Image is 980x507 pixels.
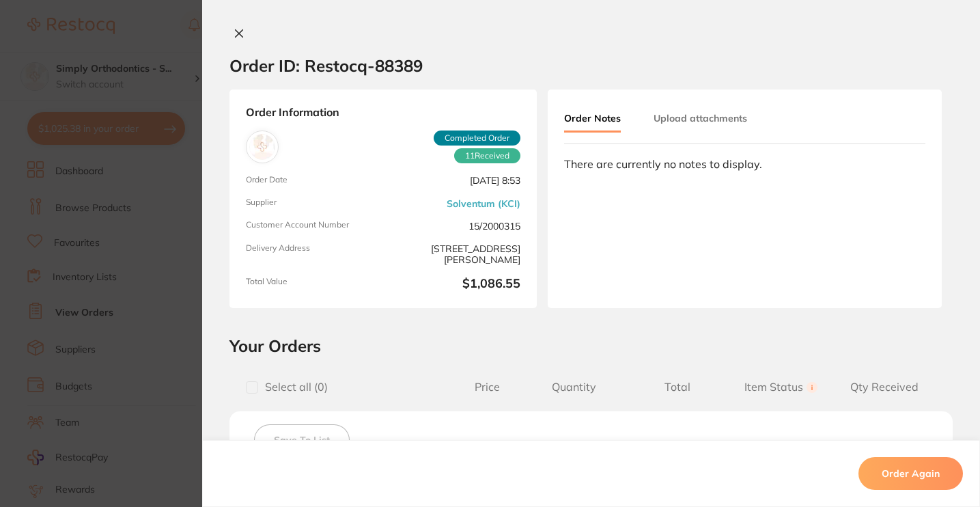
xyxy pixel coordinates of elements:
[246,277,378,292] span: Total Value
[654,106,747,131] button: Upload attachments
[453,381,522,394] span: Price
[626,381,729,394] span: Total
[389,243,520,266] span: [STREET_ADDRESS][PERSON_NAME]
[389,277,520,292] b: $1,086.55
[454,148,520,163] span: Received
[254,424,350,456] button: Save To List
[832,381,936,394] span: Qty Received
[447,198,520,209] a: Solventum (KCI)
[229,335,953,356] h2: Your Orders
[564,106,621,133] button: Order Notes
[434,131,520,146] span: Completed Order
[246,197,378,209] span: Supplier
[389,220,520,232] span: 15/2000315
[246,243,378,266] span: Delivery Address
[389,175,520,187] span: [DATE] 8:53
[522,381,626,394] span: Quantity
[258,381,328,394] span: Select all ( 0 )
[729,381,833,394] span: Item Status
[246,106,520,120] strong: Order Information
[246,175,378,187] span: Order Date
[229,55,423,76] h2: Order ID: Restocq- 88389
[249,134,275,160] img: Solventum (KCI)
[246,220,378,232] span: Customer Account Number
[564,158,925,170] div: There are currently no notes to display.
[858,457,963,490] button: Order Again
